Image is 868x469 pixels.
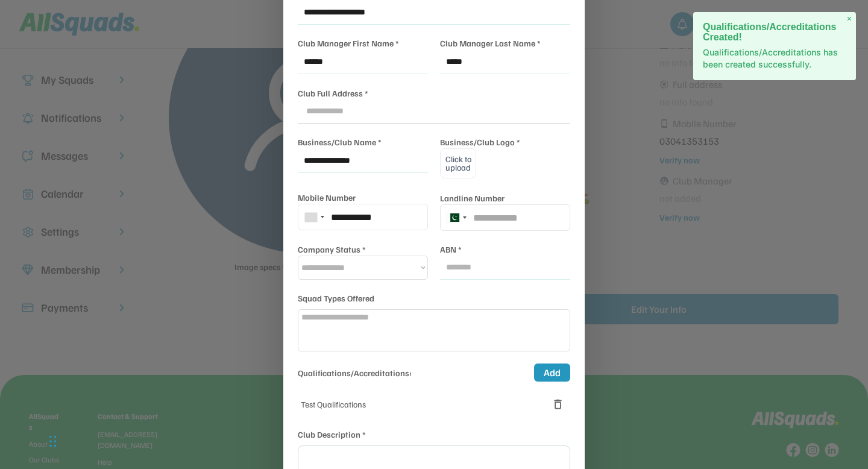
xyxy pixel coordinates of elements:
p: Qualifications/Accreditations has been created successfully. [703,46,846,71]
span: × [847,14,852,24]
div: Company Status * [298,243,366,256]
div: Business/Club Logo * [440,136,520,148]
div: Club Full Address * [298,87,368,99]
div: Mobile Number [298,191,356,204]
div: Test Qualifications [298,398,369,411]
div: Qualifications/Accreditations: [298,367,412,379]
div: Telephone country code [442,210,470,225]
div: Club Manager Last Name * [440,37,541,49]
div: Landline Number [440,192,505,204]
div: ABN * [440,243,462,256]
div: Telephone country code [300,210,328,224]
div: Business/Club Name * [298,136,382,148]
h2: Qualifications/Accreditations Created! [703,22,846,42]
div: Squad Types Offered [298,292,374,304]
div: Club Description * [298,428,366,441]
div: Club Manager First Name * [298,37,399,49]
button: Add [534,364,570,382]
